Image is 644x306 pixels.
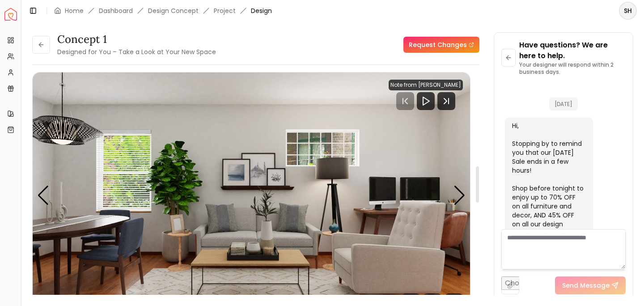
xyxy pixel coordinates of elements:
[619,2,637,20] button: SH
[4,8,17,21] a: Spacejoy
[389,80,463,90] div: Note from [PERSON_NAME]
[420,96,431,106] svg: Play
[251,6,272,15] span: Design
[453,186,466,205] div: Next slide
[57,47,216,56] small: Designed for You – Take a Look at Your New Space
[54,6,272,15] nav: breadcrumb
[549,98,578,110] span: [DATE]
[99,6,133,15] a: Dashboard
[65,6,84,15] a: Home
[512,121,584,300] div: Hi, Stopping by to remind you that our [DATE] Sale ends in a few hours! Shop before tonight to en...
[214,6,236,15] a: Project
[437,92,455,110] svg: Next Track
[4,8,17,21] img: Spacejoy Logo
[519,40,626,61] p: Have questions? We are here to help.
[519,61,626,76] p: Your designer will respond within 2 business days.
[620,3,636,19] span: SH
[148,6,199,15] li: Design Concept
[37,186,49,205] div: Previous slide
[57,32,216,47] h3: Concept 1
[403,37,479,53] a: Request Changes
